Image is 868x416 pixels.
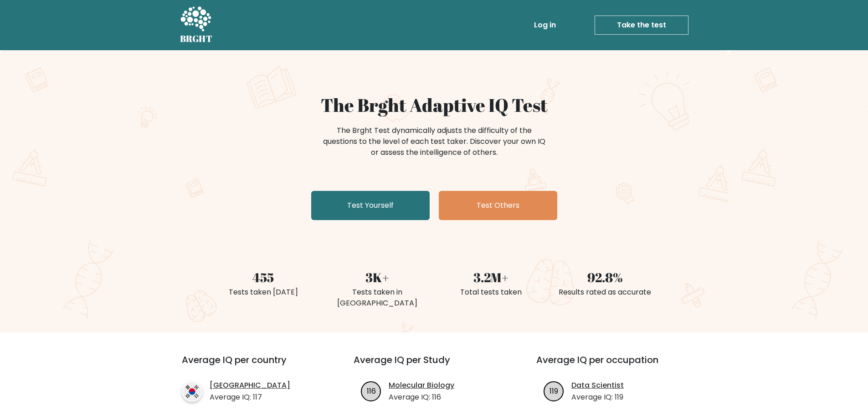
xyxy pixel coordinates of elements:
[212,268,315,287] div: 455
[439,191,557,220] a: Test Others
[354,354,514,376] h3: Average IQ per Study
[367,385,376,396] text: 116
[440,287,543,298] div: Total tests taken
[440,268,543,287] div: 3.2M+
[212,287,315,298] div: Tests taken [DATE]
[182,381,202,402] img: country
[536,354,697,376] h3: Average IQ per occupation
[326,287,429,309] div: Tests taken in [GEOGRAPHIC_DATA]
[212,94,657,116] h1: The Brght Adaptive IQ Test
[320,125,548,158] div: The Brght Test dynamically adjusts the difficulty of the questions to the level of each test take...
[595,16,688,35] a: Take the test
[550,385,558,396] text: 119
[210,380,290,391] a: [GEOGRAPHIC_DATA]
[311,191,430,220] a: Test Yourself
[180,4,213,47] a: BRGHT
[554,287,657,298] div: Results rated as accurate
[389,380,454,391] a: Molecular Biology
[530,16,560,34] a: Log in
[571,392,624,403] p: Average IQ: 119
[571,380,624,391] a: Data Scientist
[180,33,213,44] h5: BRGHT
[389,392,454,403] p: Average IQ: 116
[182,354,321,376] h3: Average IQ per country
[326,268,429,287] div: 3K+
[554,268,657,287] div: 92.8%
[210,392,290,403] p: Average IQ: 117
